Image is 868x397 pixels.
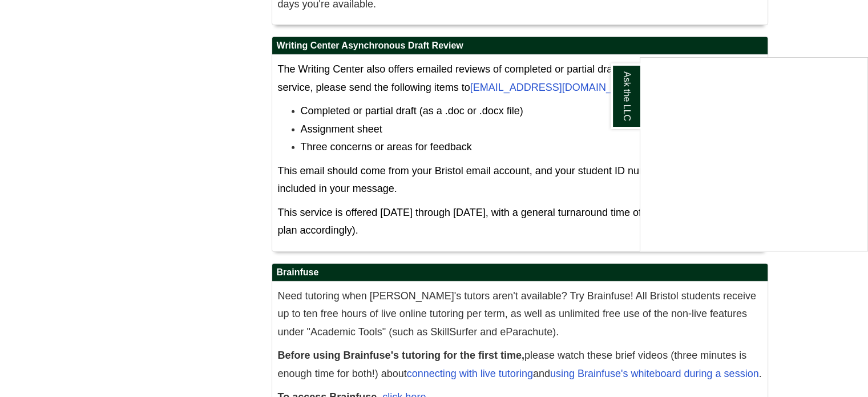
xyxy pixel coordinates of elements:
span: Completed or partial draft (as a .doc or .docx file) [301,105,523,117]
span: This service is offered [DATE] through [DATE], with a general turnaround time of 24 - 36 hours (s... [278,207,755,236]
h2: Writing Center Asynchronous Draft Review [272,37,768,55]
iframe: Chat Widget [640,58,867,251]
span: Assignment sheet [301,123,382,135]
h2: Brainfuse [272,264,768,282]
span: This email should come from your Bristol email account, and your student ID number should be incl... [278,165,710,195]
a: [EMAIL_ADDRESS][DOMAIN_NAME] [470,82,644,93]
a: using Brainfuse's whiteboard during a session [550,368,759,379]
span: The Writing Center also offers emailed reviews of completed or partial drafts. [278,63,627,75]
span: please watch these brief videos (three minutes is enough time for both!) about and . [278,350,762,379]
span: Three concerns or areas for feedback [301,141,472,153]
a: Ask the LLC [611,63,640,129]
div: Ask the LLC [640,57,868,251]
a: connecting with live tutoring [407,368,533,379]
span: Need tutoring when [PERSON_NAME]'s tutors aren't available? Try Brainfuse! All Bristol students r... [278,290,756,338]
span: To access the draft review service, please send the following items to [278,63,745,93]
strong: Before using Brainfuse's tutoring for the first time, [278,350,524,361]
